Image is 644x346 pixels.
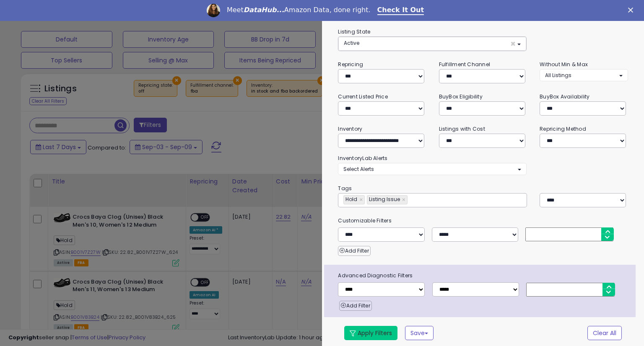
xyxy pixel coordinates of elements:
[338,37,526,51] button: Active ×
[339,301,371,311] button: Add Filter
[628,8,636,13] div: Close
[540,125,586,132] small: Repricing Method
[367,196,400,203] span: Listing Issue
[540,69,628,81] button: All Listings
[338,155,387,162] small: InventoryLab Alerts
[338,93,387,100] small: Current Listed Price
[338,246,370,256] button: Add Filter
[545,72,571,79] span: All Listings
[540,61,588,68] small: Without Min & Max
[338,163,526,175] button: Select Alerts
[439,125,485,132] small: Listings with Cost
[343,165,374,173] span: Select Alerts
[244,6,284,14] i: DataHub...
[227,6,371,14] div: Meet Amazon Data, done right.
[344,196,357,203] span: Hold
[439,93,483,100] small: BuyBox Eligibility
[344,39,359,46] span: Active
[377,6,424,15] a: Check It Out
[439,61,490,68] small: Fulfillment Channel
[540,93,589,100] small: BuyBox Availability
[402,196,407,204] a: ×
[338,125,362,132] small: Inventory
[332,184,634,193] small: Tags
[338,61,363,68] small: Repricing
[587,326,622,340] button: Clear All
[338,28,370,35] small: Listing State
[510,39,516,48] span: ×
[332,271,635,280] span: Advanced Diagnostic Filters
[344,326,397,340] button: Apply Filters
[359,196,364,204] a: ×
[405,326,434,340] button: Save
[207,4,220,17] img: Profile image for Georgie
[332,216,634,225] small: Customizable Filters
